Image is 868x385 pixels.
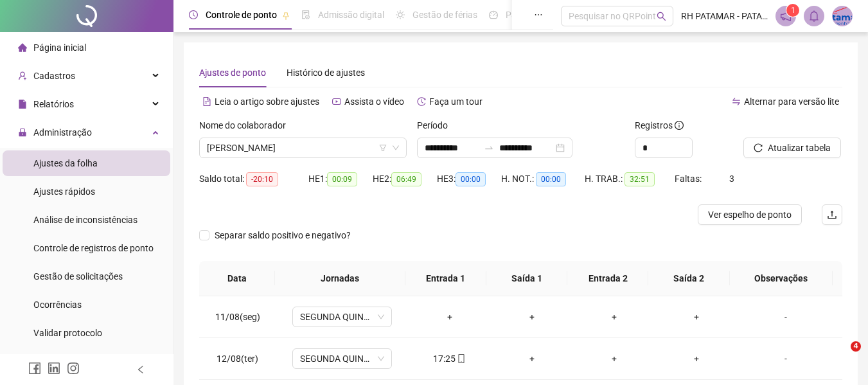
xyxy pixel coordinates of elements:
[489,10,498,19] span: dashboard
[486,261,567,296] th: Saída 1
[698,204,802,225] button: Ver espelho de ponto
[202,97,211,106] span: file-text
[33,42,86,53] span: Página inicial
[732,97,741,106] span: swap
[287,67,365,78] span: Histórico de ajustes
[308,172,373,186] div: HE 1:
[419,352,481,366] div: 17:25
[33,300,82,310] span: Ocorrências
[33,99,74,109] span: Relatórios
[209,228,356,242] span: Separar saldo positivo e negativo?
[275,261,405,296] th: Jornadas
[373,172,437,186] div: HE 2:
[456,172,486,186] span: 00:00
[18,71,27,80] span: user-add
[379,144,387,152] span: filter
[681,9,768,23] span: RH PATAMAR - PATAMAR ENGENHARIA
[282,12,290,19] span: pushpin
[484,143,494,153] span: to
[583,352,645,366] div: +
[833,6,852,26] img: 54959
[567,261,648,296] th: Entrada 2
[67,362,80,375] span: instagram
[327,172,357,186] span: 00:09
[344,96,404,107] span: Assista o vídeo
[392,144,400,152] span: down
[791,6,795,15] span: 1
[246,172,278,186] span: -20:10
[417,118,456,132] label: Período
[743,138,841,158] button: Atualizar tabela
[808,10,820,22] span: bell
[199,261,275,296] th: Data
[748,352,824,366] div: -
[189,10,198,19] span: clock-circle
[501,172,585,186] div: H. NOT.:
[391,172,421,186] span: 06:49
[730,261,833,296] th: Observações
[199,118,294,132] label: Nome do colaborador
[484,143,494,153] span: swap-right
[33,127,92,138] span: Administração
[136,365,145,374] span: left
[648,261,729,296] th: Saída 2
[666,310,727,324] div: +
[217,354,258,364] span: 12/08(ter)
[744,96,839,107] span: Alternar para versão lite
[318,10,384,20] span: Admissão digital
[501,352,563,366] div: +
[215,312,260,322] span: 11/08(seg)
[18,128,27,137] span: lock
[786,4,799,17] sup: 1
[18,43,27,52] span: home
[506,10,556,20] span: Painel do DP
[300,307,384,327] span: SEGUNDA QUINTA ADMINISTRAÇÃO
[501,310,563,324] div: +
[851,341,861,352] span: 4
[33,71,75,81] span: Cadastros
[740,271,822,285] span: Observações
[300,349,384,368] span: SEGUNDA QUINTA ADMINISTRAÇÃO
[199,172,308,186] div: Saldo total:
[585,172,675,186] div: H. TRAB.:
[412,10,477,20] span: Gestão de férias
[215,96,319,107] span: Leia o artigo sobre ajustes
[207,138,399,157] span: GABRIEL RODRIGUES MAGALHAES
[635,118,684,132] span: Registros
[33,243,154,253] span: Controle de registros de ponto
[33,186,95,197] span: Ajustes rápidos
[405,261,486,296] th: Entrada 1
[48,362,60,375] span: linkedin
[754,143,763,152] span: reload
[437,172,501,186] div: HE 3:
[768,141,831,155] span: Atualizar tabela
[396,10,405,19] span: sun
[657,12,666,21] span: search
[419,310,481,324] div: +
[33,328,102,338] span: Validar protocolo
[456,354,466,363] span: mobile
[33,271,123,282] span: Gestão de solicitações
[28,362,41,375] span: facebook
[536,172,566,186] span: 00:00
[780,10,792,22] span: notification
[206,10,277,20] span: Controle de ponto
[18,100,27,109] span: file
[583,310,645,324] div: +
[33,215,137,225] span: Análise de inconsistências
[666,352,727,366] div: +
[729,174,734,184] span: 3
[199,67,266,78] span: Ajustes de ponto
[332,97,341,106] span: youtube
[301,10,310,19] span: file-done
[675,174,704,184] span: Faltas:
[534,10,543,19] span: ellipsis
[33,158,98,168] span: Ajustes da folha
[824,341,855,372] iframe: Intercom live chat
[748,310,824,324] div: -
[624,172,655,186] span: 32:51
[417,97,426,106] span: history
[827,210,837,220] span: upload
[708,208,792,222] span: Ver espelho de ponto
[429,96,483,107] span: Faça um tour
